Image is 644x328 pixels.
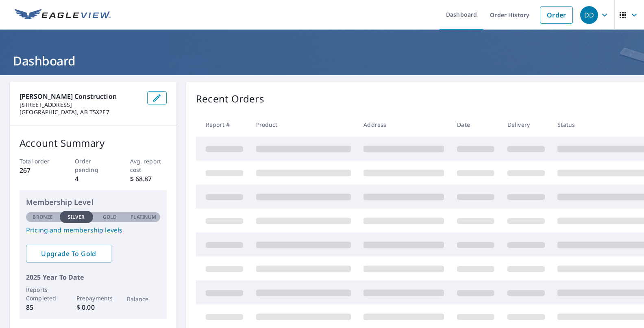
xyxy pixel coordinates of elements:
[130,174,167,184] p: $ 68.87
[20,101,141,109] p: [STREET_ADDRESS]
[20,165,57,175] p: 267
[33,213,53,221] p: Bronze
[250,113,357,137] th: Product
[196,113,250,137] th: Report #
[20,91,141,101] p: [PERSON_NAME] Construction
[26,225,160,235] a: Pricing and membership levels
[20,136,167,150] p: Account Summary
[10,52,634,69] h1: Dashboard
[33,249,105,258] span: Upgrade To Gold
[131,213,156,221] p: Platinum
[76,302,110,312] p: $ 0.00
[15,9,111,21] img: EV Logo
[26,285,60,302] p: Reports Completed
[76,294,110,302] p: Prepayments
[357,113,450,137] th: Address
[501,113,551,137] th: Delivery
[75,157,112,174] p: Order pending
[103,213,117,221] p: Gold
[540,7,573,24] a: Order
[580,6,598,24] div: DD
[127,295,161,303] p: Balance
[130,157,167,174] p: Avg. report cost
[68,213,85,221] p: Silver
[26,197,160,208] p: Membership Level
[20,109,141,116] p: [GEOGRAPHIC_DATA], AB T5X2E7
[26,302,60,312] p: 85
[26,272,160,282] p: 2025 Year To Date
[20,157,57,165] p: Total order
[26,245,111,263] a: Upgrade To Gold
[196,91,264,106] p: Recent Orders
[450,113,501,137] th: Date
[75,174,112,184] p: 4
